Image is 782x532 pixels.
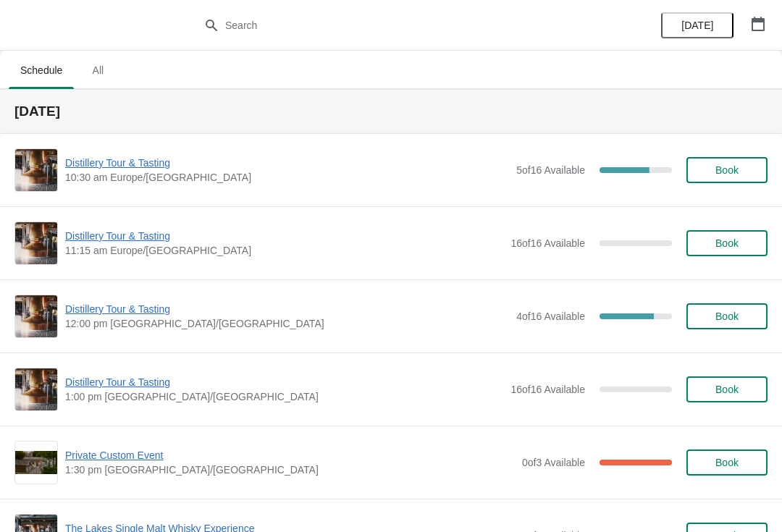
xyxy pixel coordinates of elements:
span: 1:30 pm [GEOGRAPHIC_DATA]/[GEOGRAPHIC_DATA] [65,463,515,477]
span: Book [715,237,739,249]
span: Schedule [9,57,74,83]
span: Book [715,311,739,322]
button: Book [686,449,768,476]
img: Distillery Tour & Tasting | | 10:30 am Europe/London [15,149,57,191]
span: 12:00 pm [GEOGRAPHIC_DATA]/[GEOGRAPHIC_DATA] [65,316,509,331]
h2: [DATE] [14,104,768,119]
button: [DATE] [661,12,733,38]
span: 16 of 16 Available [510,384,585,395]
span: All [80,57,116,83]
img: Private Custom Event | | 1:30 pm Europe/London [15,451,57,475]
span: Distillery Tour & Tasting [65,302,509,316]
img: Distillery Tour & Tasting | | 12:00 pm Europe/London [15,295,57,337]
span: 5 of 16 Available [516,164,585,176]
span: Book [715,457,739,468]
button: Book [686,303,768,329]
span: 11:15 am Europe/[GEOGRAPHIC_DATA] [65,243,503,258]
span: 10:30 am Europe/[GEOGRAPHIC_DATA] [65,170,509,185]
span: 1:00 pm [GEOGRAPHIC_DATA]/[GEOGRAPHIC_DATA] [65,389,503,404]
img: Distillery Tour & Tasting | | 11:15 am Europe/London [15,222,57,264]
input: Search [224,12,586,38]
span: 0 of 3 Available [522,457,585,468]
span: 4 of 16 Available [516,311,585,322]
button: Book [686,230,768,256]
span: 16 of 16 Available [510,237,585,249]
span: Book [715,384,739,395]
span: Distillery Tour & Tasting [65,156,509,170]
span: Distillery Tour & Tasting [65,229,503,243]
button: Book [686,157,768,183]
span: Distillery Tour & Tasting [65,375,503,389]
span: [DATE] [681,20,713,31]
button: Book [686,376,768,402]
span: Private Custom Event [65,448,515,463]
img: Distillery Tour & Tasting | | 1:00 pm Europe/London [15,368,57,410]
span: Book [715,164,739,176]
